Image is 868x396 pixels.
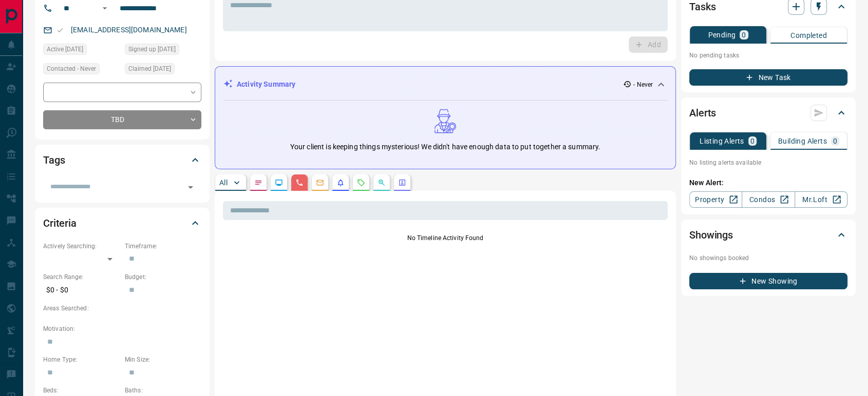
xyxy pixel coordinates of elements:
p: Activity Summary [237,79,295,90]
svg: Lead Browsing Activity [275,179,283,187]
div: Tags [43,148,201,172]
p: Areas Searched: [43,304,201,313]
div: Showings [689,223,847,247]
svg: Calls [295,179,304,187]
p: $0 - $0 [43,282,120,299]
p: Budget: [125,272,201,282]
p: Baths: [125,386,201,395]
p: No showings booked [689,253,847,263]
p: Motivation: [43,324,201,333]
a: Property [689,191,742,208]
span: Signed up [DATE] [128,44,176,54]
p: 0 [833,137,837,145]
div: Thu May 02 2024 [125,63,201,77]
button: New Showing [689,273,847,289]
button: Open [99,2,111,14]
svg: Email Valid [56,27,64,34]
svg: Agent Actions [398,179,406,187]
p: Listing Alerts [700,137,744,145]
p: Beds: [43,386,120,395]
p: Search Range: [43,272,120,282]
p: Completed [790,32,827,39]
svg: Opportunities [378,179,386,187]
div: Alerts [689,101,847,125]
a: [EMAIL_ADDRESS][DOMAIN_NAME] [71,26,187,34]
svg: Notes [254,179,262,187]
p: Min Size: [125,355,201,364]
div: TBD [43,110,201,129]
p: No Timeline Activity Found [223,233,668,243]
p: Home Type: [43,355,120,364]
p: - Never [633,80,653,89]
svg: Requests [357,179,365,187]
p: All [219,179,228,186]
span: Claimed [DATE] [128,64,171,74]
h2: Alerts [689,105,716,121]
button: New Task [689,69,847,86]
a: Mr.Loft [795,191,847,208]
div: Thu May 02 2024 [43,44,120,58]
div: Criteria [43,211,201,235]
span: Active [DATE] [47,44,83,54]
a: Condos [742,191,795,208]
div: Activity Summary- Never [223,75,667,94]
h2: Criteria [43,215,77,231]
h2: Showings [689,227,733,243]
p: Building Alerts [778,137,827,145]
div: Thu May 02 2024 [125,44,201,58]
svg: Emails [316,179,324,187]
p: Pending [708,31,735,38]
button: Open [183,180,198,194]
p: Timeframe: [125,242,201,251]
svg: Listing Alerts [336,179,345,187]
p: 0 [742,31,746,38]
p: Actively Searching: [43,242,120,251]
p: No pending tasks [689,48,847,63]
p: New Alert: [689,177,847,188]
p: Your client is keeping things mysterious! We didn't have enough data to put together a summary. [290,142,600,152]
p: 0 [750,137,754,145]
p: No listing alerts available [689,158,847,167]
h2: Tags [43,152,65,168]
span: Contacted - Never [47,64,96,74]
